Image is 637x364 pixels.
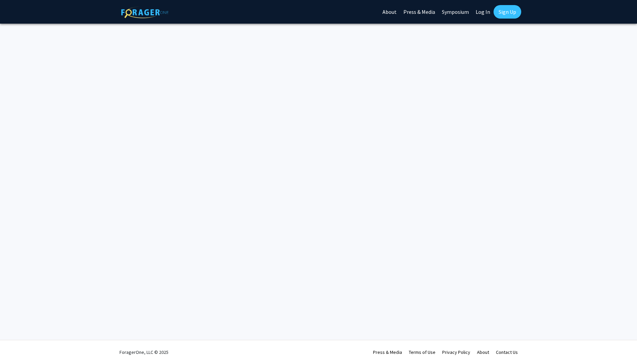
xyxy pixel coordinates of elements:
[409,349,435,355] a: Terms of Use
[494,5,521,19] a: Sign Up
[120,340,168,364] div: ForagerOne, LLC © 2025
[477,349,489,355] a: About
[496,349,518,355] a: Contact Us
[442,349,470,355] a: Privacy Policy
[121,6,168,18] img: ForagerOne Logo
[373,349,402,355] a: Press & Media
